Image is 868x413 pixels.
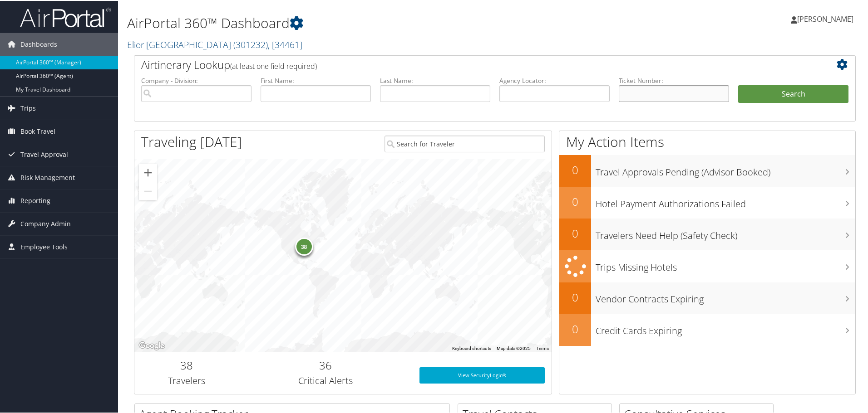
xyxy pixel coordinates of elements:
[559,321,591,336] h2: 0
[137,339,167,351] img: Google
[380,75,490,84] label: Last Name:
[559,186,855,218] a: 0Hotel Payment Authorizations Failed
[137,339,167,351] a: Open this area in Google Maps (opens a new window)
[596,192,855,209] h3: Hotel Payment Authorizations Failed
[596,287,855,305] h3: Vendor Contracts Expiring
[559,289,591,304] h2: 0
[559,154,855,186] a: 0Travel Approvals Pending (Advisor Booked)
[268,38,302,50] span: , [ 34461 ]
[559,282,855,313] a: 0Vendor Contracts Expiring
[499,75,610,84] label: Agency Locator:
[139,181,157,199] button: Zoom out
[559,161,591,177] h2: 0
[230,60,317,70] span: (at least one field required)
[559,218,855,249] a: 0Travelers Need Help (Safety Check)
[791,5,863,32] a: [PERSON_NAME]
[20,32,57,55] span: Dashboards
[20,235,68,258] span: Employee Tools
[20,119,55,142] span: Book Travel
[497,345,531,350] span: Map data ©2025
[141,131,242,151] h1: Traveling [DATE]
[419,366,545,383] a: View SecurityLogic®
[596,256,855,273] h3: Trips Missing Hotels
[738,84,848,102] button: Search
[233,38,268,50] span: ( 301232 )
[385,135,545,151] input: Search for Traveler
[141,357,232,372] h2: 38
[261,75,371,84] label: First Name:
[141,75,252,84] label: Company - Division:
[20,6,111,27] img: airportal-logo.png
[141,374,232,386] h3: Travelers
[20,165,75,188] span: Risk Management
[20,189,50,211] span: Reporting
[619,75,729,84] label: Ticket Number:
[797,13,853,23] span: [PERSON_NAME]
[20,96,36,119] span: Trips
[559,249,855,282] a: Trips Missing Hotels
[452,345,491,351] button: Keyboard shortcuts
[20,142,68,165] span: Travel Approval
[596,319,855,336] h3: Credit Cards Expiring
[127,38,302,50] a: Elior [GEOGRAPHIC_DATA]
[246,374,406,386] h3: Critical Alerts
[20,212,71,234] span: Company Admin
[295,237,313,255] div: 38
[139,163,157,181] button: Zoom in
[596,160,855,178] h3: Travel Approvals Pending (Advisor Booked)
[559,225,591,240] h2: 0
[246,357,406,372] h2: 36
[559,313,855,345] a: 0Credit Cards Expiring
[127,13,617,32] h1: AirPortal 360™ Dashboard
[559,131,855,151] h1: My Action Items
[596,224,855,241] h3: Travelers Need Help (Safety Check)
[559,193,591,209] h2: 0
[536,345,549,350] a: Terms (opens in new tab)
[141,56,789,72] h2: Airtinerary Lookup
